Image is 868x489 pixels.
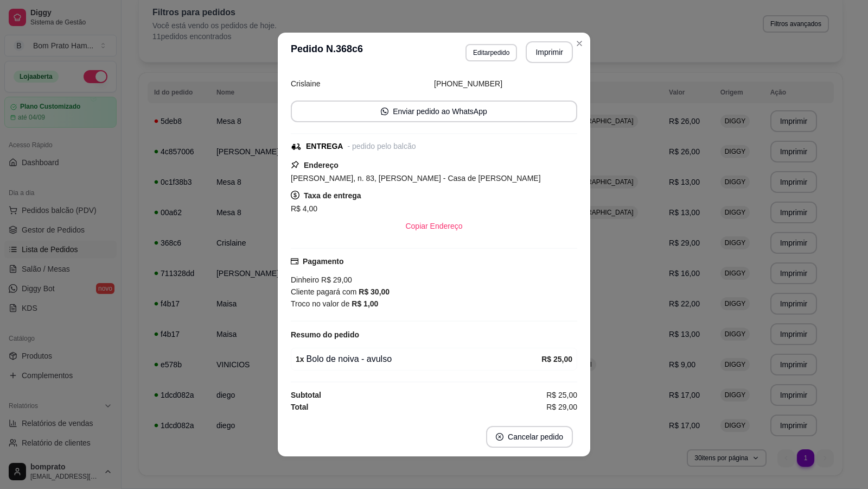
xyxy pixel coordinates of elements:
span: pushpin [291,160,299,169]
span: Troco no valor de [291,299,352,308]
span: credit-card [291,258,298,265]
strong: Taxa de entrega [304,191,361,200]
strong: Resumo do pedido [291,330,359,339]
div: ENTREGA [306,141,343,152]
span: R$ 29,00 [546,401,577,413]
span: Crislaine [291,79,320,88]
span: [PERSON_NAME], n. 83, [PERSON_NAME] - Casa de [PERSON_NAME] [291,174,541,183]
strong: R$ 30,00 [359,287,390,296]
span: R$ 29,00 [319,275,352,284]
strong: R$ 25,00 [541,355,572,363]
button: Editarpedido [465,44,517,61]
span: whats-app [381,108,388,115]
strong: 1 x [296,355,304,363]
button: whats-appEnviar pedido ao WhatsApp [291,101,577,122]
div: - pedido pelo balcão [347,141,416,152]
strong: R$ 1,00 [352,299,378,308]
div: Bolo de noiva - avulso [296,353,541,366]
strong: Total [291,403,308,411]
h3: Pedido N. 368c6 [291,41,363,63]
span: dollar [291,191,299,199]
span: close-circle [496,433,503,441]
button: Copiar Endereço [397,215,471,237]
button: Close [571,35,588,52]
span: Dinheiro [291,275,319,284]
strong: Pagamento [303,257,343,266]
span: R$ 25,00 [546,389,577,401]
span: [PHONE_NUMBER] [434,79,502,88]
button: Imprimir [526,41,573,63]
button: close-circleCancelar pedido [486,426,573,448]
strong: Endereço [304,161,339,170]
span: Cliente pagará com [291,287,359,296]
span: R$ 4,00 [291,204,317,213]
strong: Subtotal [291,391,321,399]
